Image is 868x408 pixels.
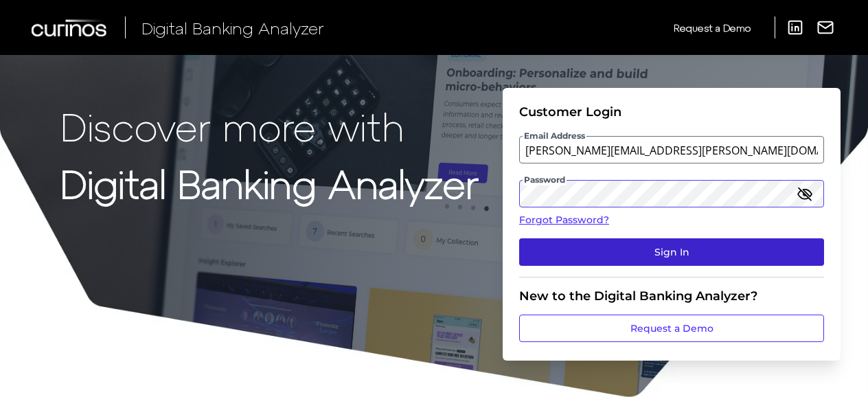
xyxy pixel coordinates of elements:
span: Email Address [523,131,586,141]
a: Request a Demo [674,16,751,39]
div: New to the Digital Banking Analyzer? [519,288,824,304]
span: Password [523,174,567,185]
img: Curinos [32,19,108,36]
span: Request a Demo [674,22,751,34]
p: Discover more with [60,104,479,148]
a: Forgot Password? [519,213,824,227]
strong: Digital Banking Analyzer [60,160,479,206]
button: Sign In [519,238,824,266]
a: Request a Demo [519,315,824,342]
span: Digital Banking Analyzer [141,18,324,38]
div: Customer Login [519,104,824,120]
